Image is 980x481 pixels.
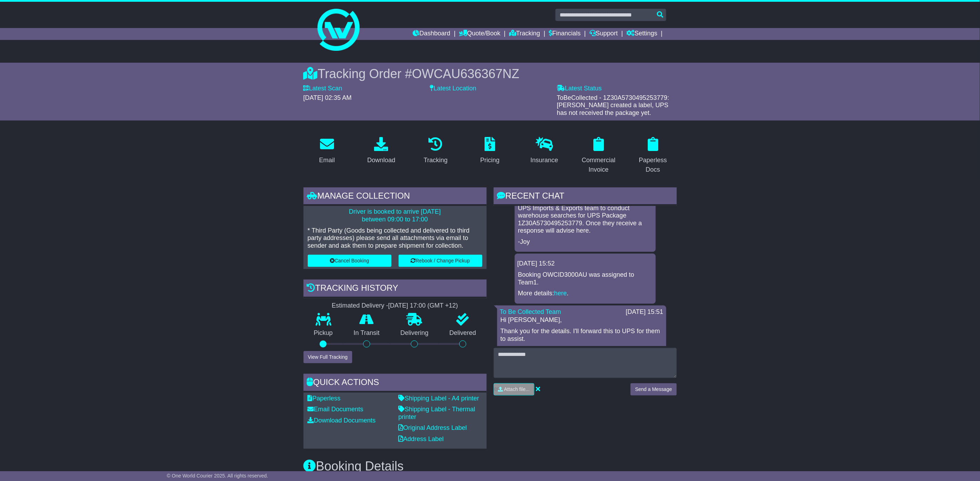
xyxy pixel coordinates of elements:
[430,85,476,92] label: Latest Location
[304,459,677,473] h3: Booking Details
[308,395,341,402] a: Paperless
[304,66,677,81] div: Tracking Order #
[304,187,487,206] div: Manage collection
[634,156,672,174] div: Paperless Docs
[580,156,618,174] div: Commercial Invoice
[549,28,581,40] a: Financials
[629,135,677,177] a: Paperless Docs
[518,290,652,297] p: More details: .
[419,135,452,167] a: Tracking
[367,156,395,165] div: Download
[480,156,500,165] div: Pricing
[399,255,482,267] button: Rebook / Change Pickup
[554,290,567,297] a: here
[412,67,519,81] span: OWCAU636367NZ
[304,374,487,393] div: Quick Actions
[308,208,482,223] p: Driver is booked to arrive [DATE] between 09:00 to 17:00
[589,28,618,40] a: Support
[304,85,342,92] label: Latest Scan
[501,346,663,361] p: Regards, Jewel
[518,260,653,268] div: [DATE] 15:52
[494,187,677,206] div: RECENT CHAT
[531,156,558,165] div: Insurance
[388,302,458,310] div: [DATE] 17:00 (GMT +12)
[557,94,669,116] span: ToBeCollected - 1Z30A5730495253779: [PERSON_NAME] created a label, UPS has not received the packa...
[167,473,268,479] span: © One World Courier 2025. All rights reserved.
[343,329,390,337] p: In Transit
[575,135,622,177] a: Commercial Invoice
[399,435,444,442] a: Address Label
[308,227,482,250] p: * Third Party (Goods being collected and delivered to third party addresses) please send all atta...
[509,28,540,40] a: Tracking
[399,406,475,420] a: Shipping Label - Thermal printer
[518,238,652,246] p: -Joy
[304,351,352,363] button: View Full Tracking
[363,135,400,167] a: Download
[399,395,479,402] a: Shipping Label - A4 printer
[304,94,352,101] span: [DATE] 02:35 AM
[308,417,376,424] a: Download Documents
[557,85,602,92] label: Latest Status
[304,329,344,337] p: Pickup
[319,156,335,165] div: Email
[308,406,364,413] a: Email Documents
[626,308,664,316] div: [DATE] 15:51
[304,302,487,310] div: Estimated Delivery -
[526,135,563,167] a: Insurance
[304,280,487,298] div: Tracking history
[501,316,663,324] p: Hi [PERSON_NAME],
[518,271,652,286] p: Booking OWCID3000AU was assigned to Team1.
[627,28,658,40] a: Settings
[439,329,487,337] p: Delivered
[390,329,439,337] p: Delivering
[399,424,467,431] a: Original Address Label
[476,135,504,167] a: Pricing
[308,255,392,267] button: Cancel Booking
[501,328,663,343] p: Thank you for the details. I'll forward this to UPS for them to assist.
[631,383,676,396] button: Send a Message
[413,28,451,40] a: Dashboard
[424,156,447,165] div: Tracking
[459,28,500,40] a: Quote/Book
[314,135,339,167] a: Email
[500,308,561,315] a: To Be Collected Team
[518,189,652,235] p: UPS advised that as per their operations team, an Email was already sent 1 hour ago to the UPS Im...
